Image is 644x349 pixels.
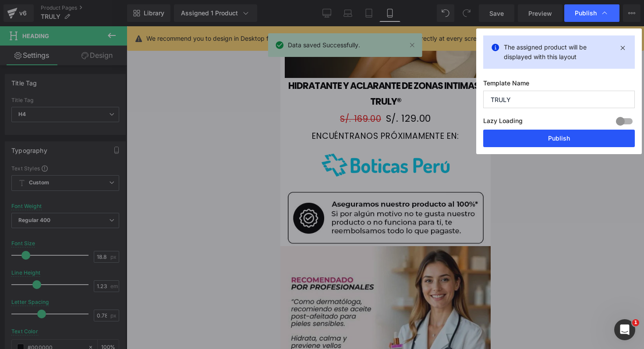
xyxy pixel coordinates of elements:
label: Lazy Loading [483,115,523,130]
iframe: Intercom live chat [614,319,635,340]
h4: ENCUÉNTRANOS PRÓXIMAMENTE EN: [4,105,206,115]
span: Publish [575,9,597,17]
span: S/. 129.00 [106,84,151,101]
button: Publish [483,130,635,147]
a: HIDRATANTE Y ACLARANTE DE ZONAS INTIMAS | TRULY® [4,52,206,83]
span: 1 [632,319,639,326]
label: Template Name [483,79,635,91]
p: The assigned product will be displayed with this layout [504,42,614,62]
span: S/. 169.00 [60,87,101,99]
